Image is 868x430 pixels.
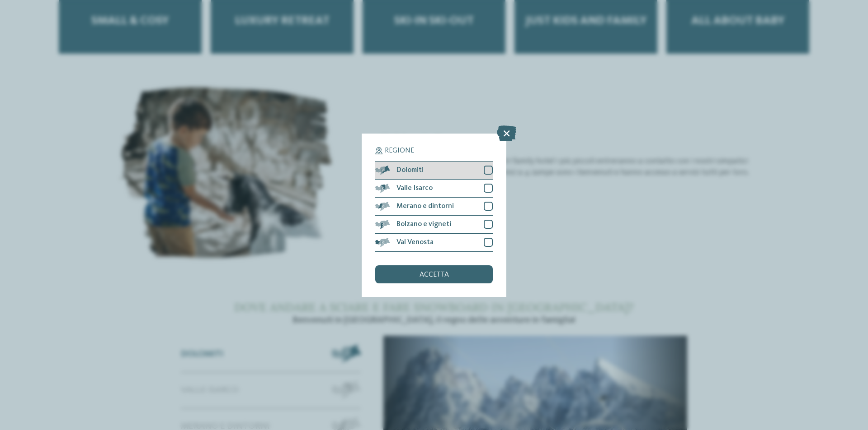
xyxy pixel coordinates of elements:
span: Valle Isarco [396,185,433,192]
span: Dolomiti [396,166,424,174]
span: Bolzano e vigneti [396,221,451,228]
span: Val Venosta [396,239,434,246]
span: accetta [420,271,449,278]
span: Merano e dintorni [396,203,454,210]
span: Regione [385,147,414,154]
